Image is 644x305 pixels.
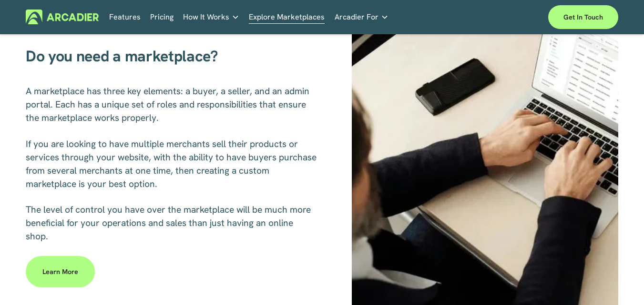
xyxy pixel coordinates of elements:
[596,259,644,305] iframe: Chat Widget
[26,138,319,190] span: If you are looking to have multiple merchants sell their products or services through your websit...
[548,5,618,29] a: Get in touch
[183,10,229,24] span: How It Works
[26,85,312,124] span: A marketplace has three key elements: a buyer, a seller, and an admin portal. Each has a unique s...
[183,10,239,24] a: folder dropdown
[26,10,99,24] img: Arcadier
[109,10,141,24] a: Features
[150,10,174,24] a: Pricing
[26,46,218,66] span: Do you need a marketplace?
[335,10,378,24] span: Arcadier For
[249,10,325,24] a: Explore Marketplaces
[335,10,388,24] a: folder dropdown
[26,204,313,242] span: The level of control you have over the marketplace will be much more beneficial for your operatio...
[26,256,95,287] a: Learn more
